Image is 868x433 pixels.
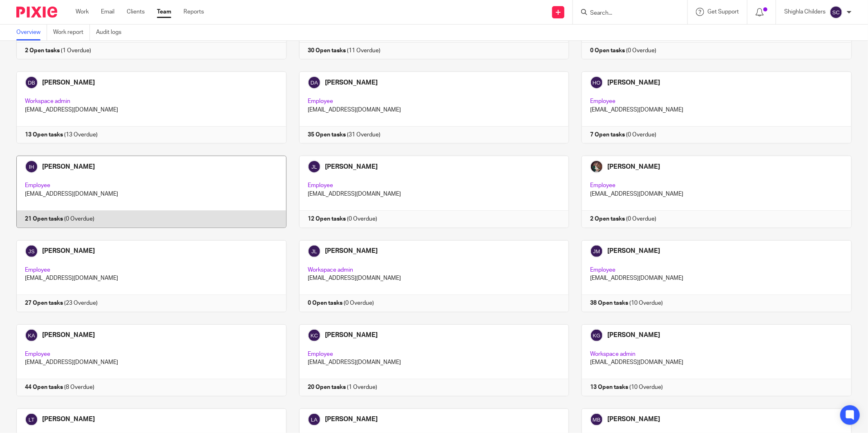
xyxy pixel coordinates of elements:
[589,10,663,17] input: Search
[96,25,128,40] a: Audit logs
[707,9,739,15] span: Get Support
[183,8,204,16] a: Reports
[127,8,145,16] a: Clients
[76,8,89,16] a: Work
[157,8,171,16] a: Team
[16,25,47,40] a: Overview
[784,8,825,16] p: Shighla Childers
[16,7,57,18] img: Pixie
[53,25,90,40] a: Work report
[830,6,843,19] img: svg%3E
[101,8,114,16] a: Email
